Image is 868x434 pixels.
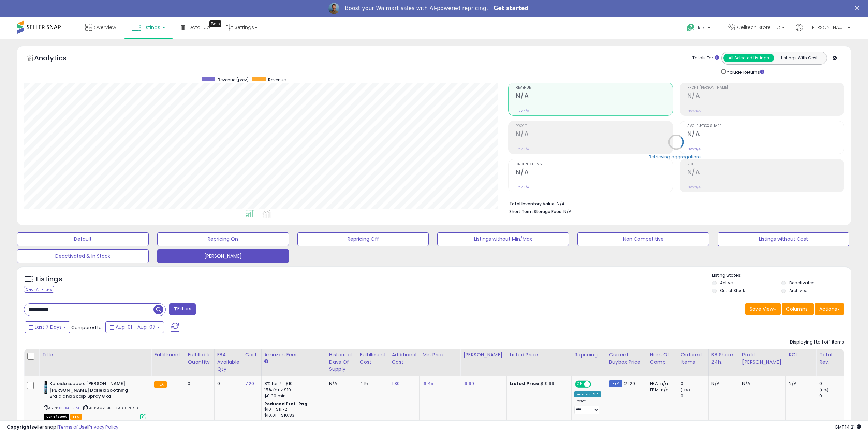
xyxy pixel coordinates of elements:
[681,351,706,366] div: Ordered Items
[711,381,734,387] div: N/A
[94,24,116,31] span: Overview
[209,20,221,27] div: Tooltip anchor
[576,381,584,387] span: ON
[609,351,644,366] div: Current Buybox Price
[25,321,70,333] button: Last 7 Days
[723,54,774,62] button: All Selected Listings
[7,424,118,431] div: seller snap | |
[360,351,386,366] div: Fulfillment Cost
[742,381,780,387] div: N/A
[245,380,254,387] a: 7.20
[268,77,286,83] span: Revenue
[796,24,850,39] a: Hi [PERSON_NAME]
[790,339,844,346] div: Displaying 1 to 1 of 1 items
[782,303,814,315] button: Columns
[650,351,675,366] div: Num of Comp.
[264,412,321,418] div: $10.01 - $10.83
[574,351,603,359] div: Repricing
[574,391,601,397] div: Amazon AI *
[789,280,815,286] label: Deactivated
[58,405,81,411] a: B0BX4TC3ML
[188,351,211,366] div: Fulfillable Quantity
[44,381,48,394] img: 31kncUq-s9L._SL40_.jpg
[422,351,457,359] div: Min Price
[176,17,215,38] a: DataHub
[169,303,196,315] button: Filters
[157,249,289,263] button: [PERSON_NAME]
[789,381,811,387] div: N/A
[510,351,569,359] div: Listed Price
[71,324,103,331] span: Compared to:
[590,381,601,387] span: OFF
[154,351,182,359] div: Fulfillment
[58,424,87,430] a: Terms of Use
[692,55,719,61] div: Totals For
[742,351,783,366] div: Profit [PERSON_NAME]
[711,351,736,366] div: BB Share 24h.
[422,380,433,387] a: 16.45
[154,381,167,388] small: FBA
[805,24,845,31] span: Hi [PERSON_NAME]
[116,324,156,331] span: Aug-01 - Aug-07
[264,359,268,365] small: Amazon Fees.
[609,380,622,387] small: FBM
[24,286,54,293] div: Clear All Filters
[80,17,121,38] a: Overview
[463,351,504,359] div: [PERSON_NAME]
[624,380,635,387] span: 21.29
[774,54,825,62] button: Listings With Cost
[819,393,847,399] div: 0
[264,351,323,359] div: Amazon Fees
[34,53,80,65] h5: Analytics
[437,232,569,246] button: Listings without Min/Max
[577,232,709,246] button: Non Competitive
[819,387,829,393] small: (0%)
[392,351,417,366] div: Additional Cost
[188,381,209,387] div: 0
[463,380,474,387] a: 19.99
[789,351,813,359] div: ROI
[786,306,808,312] span: Columns
[221,17,263,38] a: Settings
[681,381,708,387] div: 0
[718,232,849,246] button: Listings without Cost
[815,303,844,315] button: Actions
[329,351,354,373] div: Historical Days Of Supply
[686,23,695,32] i: Get Help
[855,6,862,10] div: Close
[127,17,170,38] a: Listings
[681,387,690,393] small: (0%)
[49,381,132,402] b: Kaleidoscope x [PERSON_NAME] [PERSON_NAME] Dafied Soothing Braid and Scalp Spray 8 oz
[70,414,82,420] span: FBA
[218,77,249,83] span: Revenue (prev)
[835,424,861,430] span: 2025-08-15 14:21 GMT
[329,381,352,387] div: N/A
[720,280,733,286] label: Active
[510,381,566,387] div: $19.99
[44,414,69,420] span: All listings that are currently out of stock and unavailable for purchase on Amazon
[17,249,149,263] button: Deactivated & In Stock
[737,24,780,31] span: Celltech Store LLC
[328,3,339,14] img: Profile image for Adrian
[245,351,259,359] div: Cost
[157,232,289,246] button: Repricing On
[720,288,745,293] label: Out of Stock
[681,18,717,39] a: Help
[819,381,847,387] div: 0
[345,5,488,12] div: Boost your Walmart sales with AI-powered repricing.
[696,25,706,31] span: Help
[723,17,790,39] a: Celltech Store LLC
[716,68,773,76] div: Include Returns
[574,399,601,414] div: Preset:
[360,381,384,387] div: 4.15
[650,381,673,387] div: FBA: n/a
[217,351,239,373] div: FBA Available Qty
[712,272,851,279] p: Listing States:
[264,393,321,399] div: $0.30 min
[745,303,781,315] button: Save View
[650,387,673,393] div: FBM: n/a
[297,232,429,246] button: Repricing Off
[264,387,321,393] div: 15% for > $10
[17,232,149,246] button: Default
[88,424,118,430] a: Privacy Policy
